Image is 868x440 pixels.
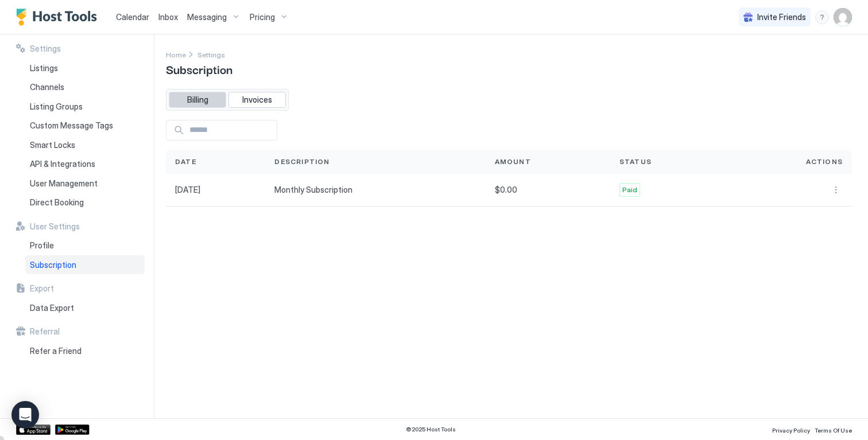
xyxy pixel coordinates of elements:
[30,303,74,313] span: Data Export
[30,197,84,208] span: Direct Booking
[406,426,456,433] span: © 2025 Host Tools
[30,159,95,169] span: API & Integrations
[619,157,652,167] span: Status
[55,425,90,435] a: Google Play Store
[169,92,226,108] button: Billing
[30,346,82,356] span: Refer a Friend
[16,9,102,26] a: Host Tools Logo
[228,92,286,108] button: Invoices
[166,89,289,111] div: tab-group
[197,48,225,60] a: Settings
[622,185,637,195] span: Paid
[175,185,200,195] span: [DATE]
[116,12,149,22] span: Calendar
[16,425,51,435] a: App Store
[815,427,852,434] span: Terms Of Use
[25,341,145,361] a: Refer a Friend
[815,10,829,24] div: menu
[11,401,39,429] div: Open Intercom Messenger
[25,116,145,135] a: Custom Message Tags
[30,63,58,73] span: Listings
[242,95,272,105] span: Invoices
[30,102,83,112] span: Listing Groups
[30,221,80,232] span: User Settings
[772,427,810,434] span: Privacy Policy
[495,185,517,195] span: $0.00
[274,157,330,167] span: Description
[834,8,852,26] div: User profile
[187,95,208,105] span: Billing
[30,44,61,54] span: Settings
[25,154,145,174] a: API & Integrations
[250,12,275,22] span: Pricing
[158,12,178,22] span: Inbox
[166,60,232,77] span: Subscription
[25,77,145,97] a: Channels
[197,50,225,59] span: Settings
[158,11,178,23] a: Inbox
[30,82,64,92] span: Channels
[166,48,186,60] div: Breadcrumb
[166,50,186,59] span: Home
[30,283,54,294] span: Export
[25,97,145,116] a: Listing Groups
[197,48,225,60] div: Breadcrumb
[829,183,843,197] div: menu
[757,12,806,22] span: Invite Friends
[829,183,843,197] button: More options
[116,11,149,23] a: Calendar
[815,423,852,435] a: Terms Of Use
[175,157,196,167] span: Date
[166,48,186,60] a: Home
[30,240,54,251] span: Profile
[25,298,145,318] a: Data Export
[30,326,60,337] span: Referral
[30,260,76,270] span: Subscription
[25,255,145,275] a: Subscription
[495,157,531,167] span: Amount
[30,178,98,189] span: User Management
[806,157,843,167] span: Actions
[185,120,277,140] input: Input Field
[30,120,113,131] span: Custom Message Tags
[274,185,352,195] span: Monthly Subscription
[25,59,145,78] a: Listings
[187,12,227,22] span: Messaging
[25,193,145,212] a: Direct Booking
[30,140,75,150] span: Smart Locks
[25,135,145,155] a: Smart Locks
[25,236,145,255] a: Profile
[25,174,145,193] a: User Management
[772,423,810,435] a: Privacy Policy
